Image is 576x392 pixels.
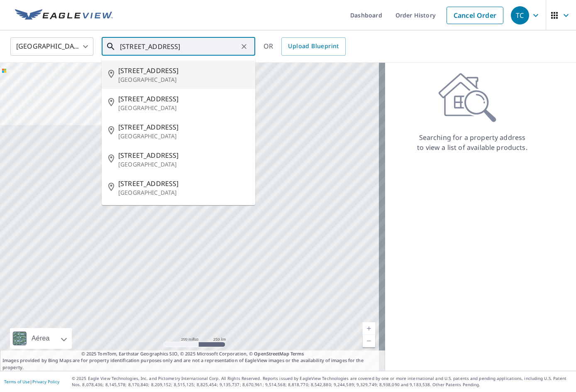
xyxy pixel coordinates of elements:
a: Nivel actual 5, alejar [363,335,375,347]
img: EV Logo [15,9,113,22]
a: Terms of Use [4,379,30,385]
button: Clear [238,41,250,52]
span: [STREET_ADDRESS] [118,94,249,104]
div: [GEOGRAPHIC_DATA] [10,35,93,58]
span: [STREET_ADDRESS] [118,122,249,132]
a: OpenStreetMap [254,350,289,357]
span: Upload Blueprint [288,41,339,51]
input: Search by address or latitude-longitude [120,35,238,58]
a: Cancel Order [447,7,503,24]
a: Upload Blueprint [281,37,345,56]
p: [GEOGRAPHIC_DATA] [118,104,249,112]
span: © 2025 TomTom, Earthstar Geographics SIO, © 2025 Microsoft Corporation, © [81,350,304,358]
p: © 2025 Eagle View Technologies, Inc. and Pictometry International Corp. All Rights Reserved. Repo... [72,375,572,388]
div: OR [264,37,346,56]
a: Nivel actual 5, ampliar [363,322,375,335]
p: Searching for a property address to view a list of available products. [417,132,528,152]
div: TC [511,6,529,24]
p: [GEOGRAPHIC_DATA] [118,132,249,140]
span: [STREET_ADDRESS] [118,150,249,160]
span: [STREET_ADDRESS] [118,179,249,189]
p: [GEOGRAPHIC_DATA] [118,189,249,197]
p: | [4,379,59,384]
p: [GEOGRAPHIC_DATA] [118,76,249,84]
a: Privacy Policy [32,379,59,385]
span: [STREET_ADDRESS] [118,66,249,76]
div: Aérea [29,328,52,349]
p: [GEOGRAPHIC_DATA] [118,160,249,169]
div: Aérea [10,328,72,349]
a: Terms [290,350,304,357]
